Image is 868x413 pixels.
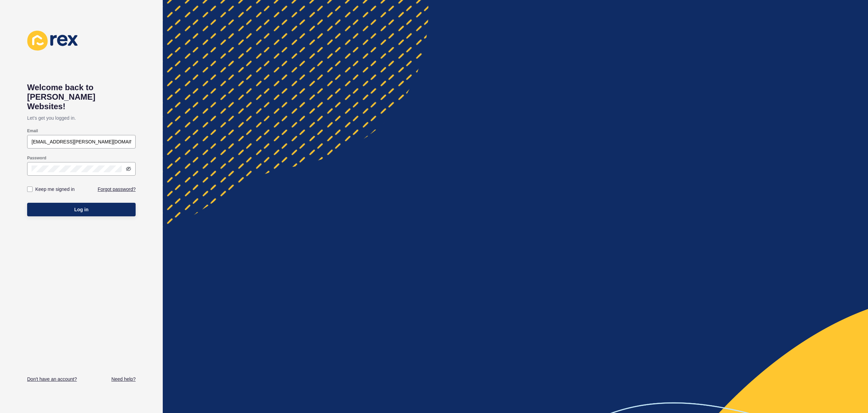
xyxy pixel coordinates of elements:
p: Let's get you logged in. [27,111,136,125]
button: Log in [27,203,136,216]
label: Email [27,128,38,134]
a: Need help? [111,376,136,382]
input: e.g. name@company.com [32,138,131,145]
a: Don't have an account? [27,376,77,382]
label: Keep me signed in [35,186,75,193]
label: Password [27,155,46,161]
span: Log in [74,206,88,213]
a: Forgot password? [98,186,136,193]
h1: Welcome back to [PERSON_NAME] Websites! [27,83,136,111]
